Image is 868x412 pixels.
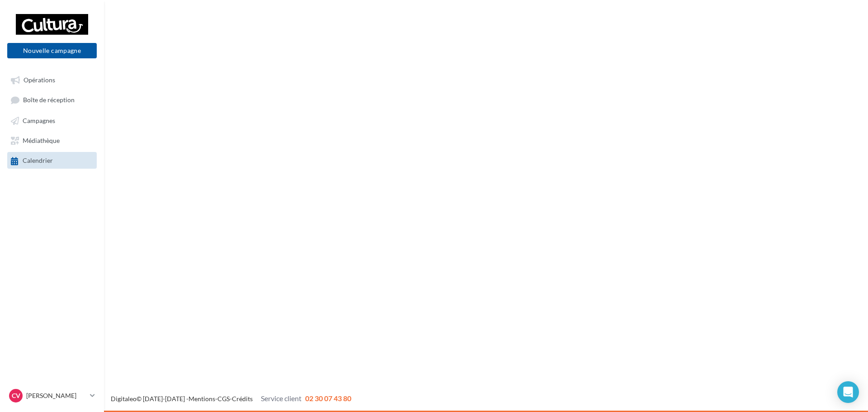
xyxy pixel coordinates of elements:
div: Open Intercom Messenger [837,381,859,403]
span: Campagnes [23,117,55,124]
a: CGS [217,395,230,403]
a: Digitaleo [111,395,137,403]
a: Calendrier [5,152,99,168]
span: Médiathèque [23,137,60,144]
span: © [DATE]-[DATE] - - - [111,395,351,403]
a: Mentions [189,395,215,403]
span: Boîte de réception [23,96,75,104]
a: Campagnes [5,112,99,128]
a: CV [PERSON_NAME] [7,387,97,404]
span: CV [12,391,20,400]
span: 02 30 07 43 80 [305,394,351,403]
button: Nouvelle campagne [7,43,97,58]
span: Calendrier [23,157,53,165]
a: Crédits [232,395,253,403]
a: Opérations [5,71,99,88]
span: Opérations [24,76,55,84]
p: [PERSON_NAME] [26,391,86,400]
a: Boîte de réception [5,91,99,108]
a: Médiathèque [5,132,99,148]
span: Service client [261,394,302,403]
